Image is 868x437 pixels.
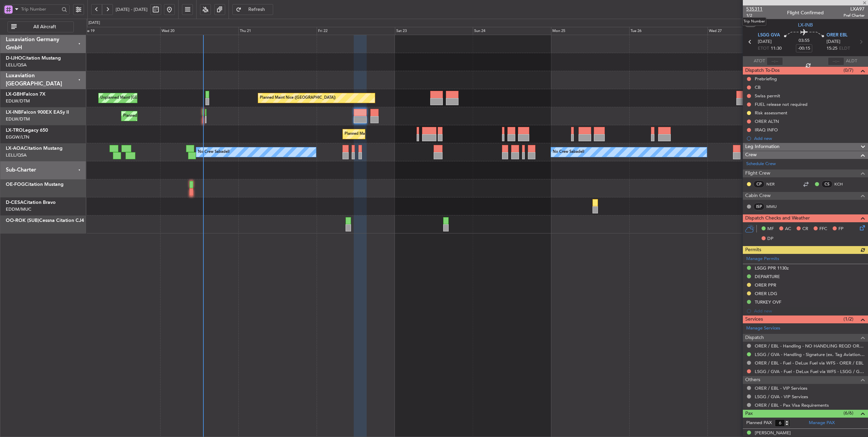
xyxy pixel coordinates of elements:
span: LX-TRO [6,128,23,133]
span: Dispatch To-Dos [745,67,780,75]
div: Planned Maint [GEOGRAPHIC_DATA] ([GEOGRAPHIC_DATA]) [345,129,452,139]
span: ALDT [846,58,857,65]
a: EDLW/DTM [6,98,30,104]
span: ELDT [839,45,850,52]
div: Prebriefing [755,76,777,82]
div: Wed 20 [160,27,238,35]
span: Crew [745,151,757,159]
span: LX-GBH [6,92,23,97]
a: Manage Services [746,325,780,332]
a: OO-ROK (SUB)Cessna Citation CJ4 [6,218,84,223]
div: Planned Maint Nice ([GEOGRAPHIC_DATA]) [260,93,336,103]
button: All Aircraft [7,21,74,32]
span: [DATE] [827,38,840,45]
span: D-IJHO [6,56,22,61]
span: Dispatch [745,334,764,342]
div: No Crew Sabadell [198,147,230,157]
div: Trip Number [742,17,766,26]
span: Leg Information [745,143,780,151]
span: DP [767,236,773,242]
a: LX-GBHFalcon 7X [6,92,46,97]
span: Services [745,315,763,323]
span: LX-AOA [6,146,24,151]
div: FUEL release not required [755,101,807,107]
div: Flight Confirmed [787,9,824,16]
label: Planned PAX [746,420,772,426]
div: ORER ALTN [755,118,779,124]
div: [DATE] [88,20,100,26]
a: EDLW/DTM [6,116,30,122]
div: Mon 25 [551,27,629,35]
a: KCH [834,181,850,187]
span: 11:30 [771,45,782,52]
span: Pref Charter [844,13,865,18]
div: CS [821,180,833,188]
input: Trip Number [21,4,60,14]
span: 03:55 [799,37,809,44]
div: Tue 26 [629,27,707,35]
span: All Aircraft [18,25,71,29]
div: CB [755,84,761,90]
span: Pax [745,410,753,418]
div: ISP [753,203,765,210]
div: Unplanned Maint [GEOGRAPHIC_DATA] ([GEOGRAPHIC_DATA]) [100,93,212,103]
span: Flight Crew [745,169,770,177]
span: ETOT [758,45,769,52]
div: Fri 22 [317,27,395,35]
div: Thu 21 [238,27,317,35]
a: LELL/QSA [6,62,27,68]
a: LELL/QSA [6,152,27,158]
span: D-CESA [6,200,23,205]
span: Others [745,376,760,384]
a: LSGG / GVA - Fuel - DeLux Fuel via WFS - LSGG / GVA [755,369,865,374]
a: NER [766,181,782,187]
span: Dispatch Checks and Weather [745,214,810,222]
a: OE-FOGCitation Mustang [6,182,64,187]
a: MMU [766,204,782,210]
a: LX-INBFalcon 900EX EASy II [6,110,69,115]
div: IRAQ INFO [755,127,778,133]
span: LSGG GVA [758,32,780,39]
a: LSGG / GVA - VIP Services [755,394,808,400]
span: CR [802,226,808,232]
a: ORER / EBL - Handling - NO HANDLING REQD ORER/EBL [755,343,865,349]
span: [DATE] [758,38,772,45]
span: FFC [819,226,827,232]
div: [PERSON_NAME] [755,430,791,437]
div: Tue 19 [82,27,161,35]
span: LX-INB [798,21,813,29]
a: Manage PAX [809,420,835,426]
div: Planned Maint Geneva (Cointrin) [123,111,179,121]
div: Swiss permit [755,93,780,99]
div: Add new [754,135,865,141]
a: ORER / EBL - VIP Services [755,385,807,391]
span: LXA97 [844,5,865,13]
div: No Crew Sabadell [553,147,584,157]
span: OO-ROK (SUB) [6,218,39,223]
span: FP [838,226,844,232]
a: LX-TROLegacy 650 [6,128,48,133]
a: EGGW/LTN [6,134,29,140]
div: CP [753,180,765,188]
div: Sat 23 [395,27,473,35]
span: (1/2) [844,315,853,323]
span: [DATE] - [DATE] [116,6,148,13]
span: MF [767,226,774,232]
a: ORER / EBL - Pax Visa Requirements [755,402,829,408]
a: ORER / EBL - Fuel - DeLux Fuel via WFS - ORER / EBL [755,360,864,366]
a: D-CESACitation Bravo [6,200,56,205]
span: AC [785,226,791,232]
span: Cabin Crew [745,192,771,200]
span: 535311 [746,5,763,13]
span: (6/6) [844,409,853,417]
div: Sun 24 [473,27,551,35]
a: LSGG / GVA - Handling - Signature (ex. Tag Aviation) LSGG / GVA [755,352,865,357]
span: 15:25 [827,45,837,52]
span: Refresh [243,7,271,12]
div: Risk assessment [755,110,787,116]
div: Wed 27 [707,27,786,35]
span: (0/7) [844,67,853,74]
button: Refresh [232,4,273,15]
a: LX-AOACitation Mustang [6,146,63,151]
span: OE-FOG [6,182,25,187]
